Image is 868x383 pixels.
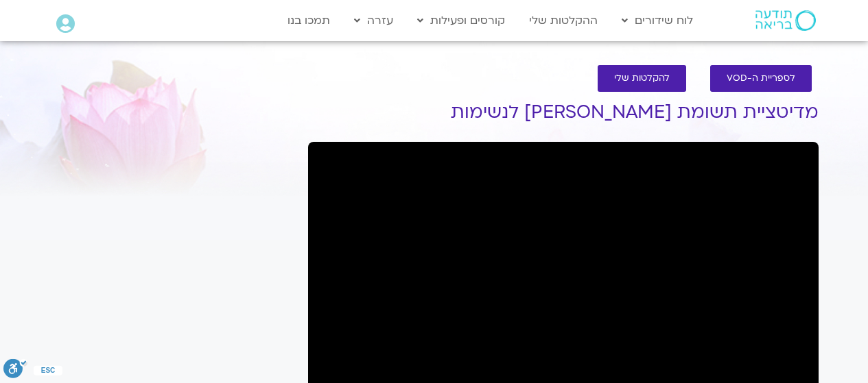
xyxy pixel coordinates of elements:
a: לוח שידורים [615,8,700,34]
a: עזרה [347,8,400,34]
img: תודעה בריאה [755,10,816,31]
h1: מדיטציית תשומת [PERSON_NAME] לנשימות [308,102,819,123]
a: קורסים ופעילות [410,8,512,34]
a: תמכו בנו [281,8,337,34]
a: ההקלטות שלי [522,8,605,34]
span: להקלטות שלי [614,73,670,84]
a: להקלטות שלי [598,65,686,92]
span: לספריית ה-VOD [727,73,795,84]
a: לספריית ה-VOD [710,65,812,92]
